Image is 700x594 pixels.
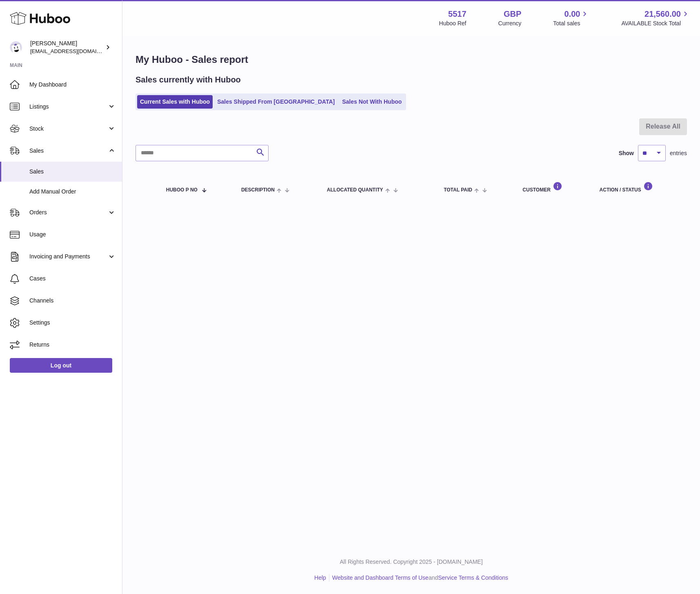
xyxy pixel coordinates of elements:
[553,20,589,27] span: Total sales
[444,187,472,193] span: Total paid
[137,95,213,109] a: Current Sales with Huboo
[332,574,429,581] a: Website and Dashboard Terms of Use
[670,149,687,157] span: entries
[136,53,687,66] h1: My Huboo - Sales report
[29,275,116,283] span: Cases
[214,95,338,109] a: Sales Shipped From [GEOGRAPHIC_DATA]
[29,341,116,349] span: Returns
[448,9,467,20] strong: 5517
[10,41,22,53] img: alessiavanzwolle@hotmail.com
[29,125,107,133] span: Stock
[621,9,690,27] a: 21,560.00 AVAILABLE Stock Total
[29,253,107,260] span: Invoicing and Payments
[619,149,634,157] label: Show
[29,319,116,327] span: Settings
[522,182,583,193] div: Customer
[241,187,275,193] span: Description
[30,48,120,54] span: [EMAIL_ADDRESS][DOMAIN_NAME]
[30,40,104,55] div: [PERSON_NAME]
[564,9,580,20] span: 0.00
[314,574,326,581] a: Help
[29,209,107,216] span: Orders
[29,103,107,111] span: Listings
[129,558,693,566] p: All Rights Reserved. Copyright 2025 - [DOMAIN_NAME]
[498,20,522,27] div: Currency
[438,574,508,581] a: Service Terms & Conditions
[644,9,681,20] span: 21,560.00
[10,358,112,373] a: Log out
[339,95,404,109] a: Sales Not With Huboo
[29,147,107,155] span: Sales
[621,20,690,27] span: AVAILABLE Stock Total
[600,182,679,193] div: Action / Status
[29,188,116,196] span: Add Manual Order
[29,231,116,238] span: Usage
[29,297,116,305] span: Channels
[166,187,198,193] span: Huboo P no
[29,81,116,89] span: My Dashboard
[29,168,116,176] span: Sales
[327,187,383,193] span: ALLOCATED Quantity
[439,20,467,27] div: Huboo Ref
[504,9,521,20] strong: GBP
[136,74,241,85] h2: Sales currently with Huboo
[329,574,508,582] li: and
[553,9,589,27] a: 0.00 Total sales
